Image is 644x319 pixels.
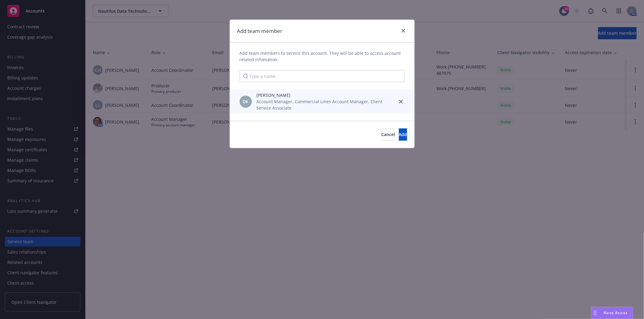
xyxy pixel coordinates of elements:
a: close [400,27,407,34]
span: Cancel [382,131,395,137]
h1: Add team member [237,27,283,35]
div: DK[PERSON_NAME]Account Manager, Commercial Lines Account Manager, Client Service Associateclose [230,89,414,114]
span: Add [399,131,407,137]
span: [PERSON_NAME] [257,92,392,98]
span: Add team members to service this account. They will be able to access account related infomation. [240,50,405,63]
span: Nova Assist [604,310,628,315]
a: close [397,98,405,105]
span: Account Manager, Commercial Lines Account Manager, Client Service Associate [257,98,392,111]
div: Drag to move [591,307,599,319]
span: DK [243,98,248,105]
button: Add [399,128,407,141]
button: Cancel [382,128,395,141]
input: Type a name [240,70,405,82]
button: Nova Assist [591,307,633,319]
